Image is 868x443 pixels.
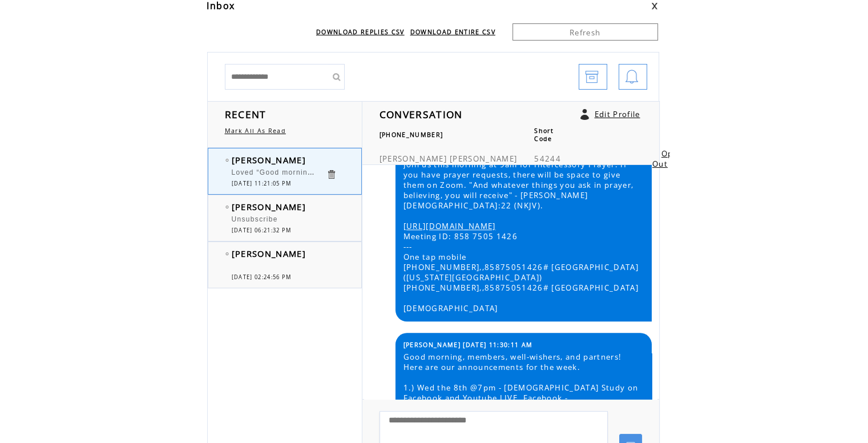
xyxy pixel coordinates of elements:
[585,65,599,90] img: archive.png
[232,154,306,166] span: [PERSON_NAME]
[328,64,345,90] input: Submit
[232,273,292,281] span: [DATE] 02:24:56 PM
[232,248,306,259] span: [PERSON_NAME]
[403,139,643,313] span: Good morning, Join us this morning at 9am for Intercessory Prayer. If you have prayer requests, t...
[450,154,517,164] span: [PERSON_NAME]
[625,65,639,90] img: bell.png
[652,148,677,169] a: Opt Out
[403,221,496,231] a: [URL][DOMAIN_NAME]
[232,180,292,187] span: [DATE] 11:21:05 PM
[232,215,278,223] span: Unsubscribe
[595,109,640,119] a: Edit Profile
[380,131,443,139] span: [PHONE_NUMBER]
[534,127,554,143] span: Short Code
[232,227,292,234] span: [DATE] 06:21:32 PM
[225,206,229,208] img: bulletEmpty.png
[380,107,463,121] span: CONVERSATION
[225,159,229,162] img: bulletEmpty.png
[326,169,337,180] a: Click to delete these messgaes
[534,154,561,164] span: 54244
[410,28,495,36] a: DOWNLOAD ENTIRE CSV
[512,23,658,41] a: Refresh
[225,107,267,121] span: RECENT
[380,154,447,164] span: [PERSON_NAME]
[403,341,533,349] span: [PERSON_NAME] [DATE] 11:30:11 AM
[225,127,286,135] a: Mark All As Read
[316,28,405,36] a: DOWNLOAD REPLIES CSV
[580,109,589,120] a: Click to edit user profile
[232,201,306,212] span: [PERSON_NAME]
[225,252,229,255] img: bulletEmpty.png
